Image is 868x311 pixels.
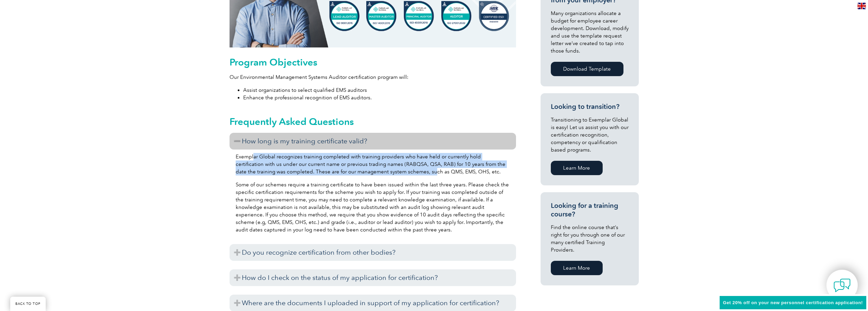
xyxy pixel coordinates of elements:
a: Download Template [551,62,623,76]
p: Transitioning to Exemplar Global is easy! Let us assist you with our certification recognition, c... [551,116,629,154]
img: en [857,3,866,9]
span: Get 20% off on your new personnel certification application! [723,300,863,305]
a: Learn More [551,161,603,175]
img: contact-chat.png [834,277,851,294]
h3: Looking for a training course? [551,201,629,218]
h3: How do I check on the status of my application for certification? [230,269,516,286]
li: Assist organizations to select qualified EMS auditors [243,86,516,94]
h3: Do you recognize certification from other bodies? [230,244,516,261]
h2: Frequently Asked Questions [230,116,516,127]
h3: How long is my training certificate valid? [230,133,516,150]
a: BACK TO TOP [10,297,46,311]
h2: Program Objectives [230,57,516,68]
p: Find the online course that’s right for you through one of our many certified Training Providers. [551,224,629,254]
a: Learn More [551,261,603,275]
p: Exemplar Global recognizes training completed with training providers who have held or currently ... [236,153,510,175]
h3: Looking to transition? [551,102,629,111]
p: Some of our schemes require a training certificate to have been issued within the last three year... [236,181,510,234]
p: Many organizations allocate a budget for employee career development. Download, modify and use th... [551,10,629,55]
p: Our Environmental Management Systems Auditor certification program will: [230,73,516,81]
li: Enhance the professional recognition of EMS auditors. [243,94,516,101]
